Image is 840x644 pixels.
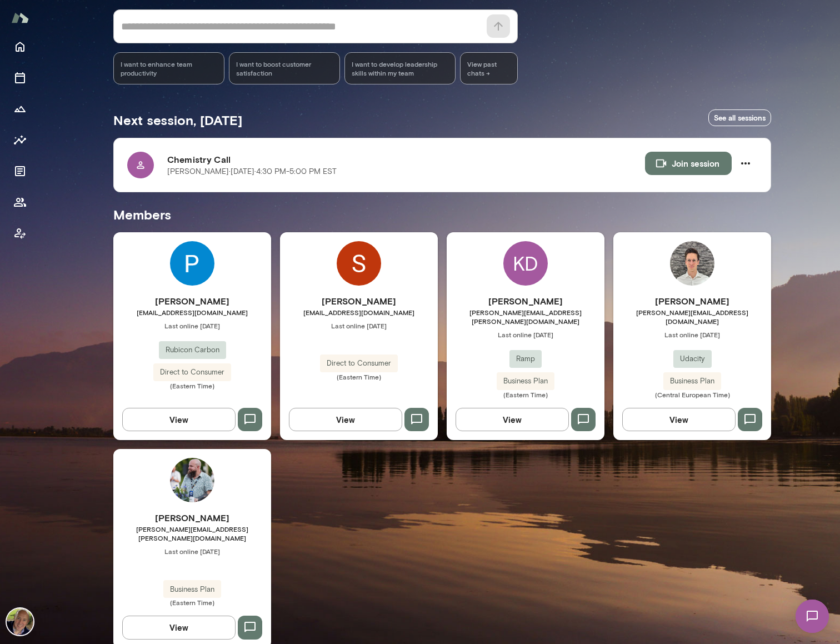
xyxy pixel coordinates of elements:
span: Last online [DATE] [447,330,604,339]
button: Growth Plan [9,98,31,120]
p: [PERSON_NAME] · [DATE] · 4:30 PM-5:00 PM EST [167,166,337,177]
button: Sessions [9,67,31,89]
span: Direct to Consumer [153,367,231,378]
span: [EMAIL_ADDRESS][DOMAIN_NAME] [280,308,438,317]
button: View [289,408,402,431]
img: David McPherson [7,608,33,635]
button: Client app [9,222,31,244]
span: Last online [DATE] [613,330,771,339]
div: I want to enhance team productivity [113,52,224,84]
h6: [PERSON_NAME] [280,294,438,308]
span: Last online [DATE] [280,321,438,330]
span: I want to enhance team productivity [121,59,217,77]
button: Insights [9,129,31,151]
span: Business Plan [663,376,721,387]
span: Business Plan [497,376,554,387]
button: Join session [645,152,732,175]
span: (Eastern Time) [113,381,271,390]
span: [EMAIL_ADDRESS][DOMAIN_NAME] [113,308,271,317]
span: I want to develop leadership skills within my team [352,59,448,77]
span: Udacity [673,353,712,365]
span: (Eastern Time) [113,598,271,607]
h6: [PERSON_NAME] [113,511,271,525]
h5: Next session, [DATE] [113,111,242,129]
button: Home [9,36,31,58]
button: Members [9,191,31,213]
span: Rubicon Carbon [159,345,226,356]
button: View [122,408,236,431]
div: I want to boost customer satisfaction [229,52,340,84]
h6: [PERSON_NAME] [447,294,604,308]
span: Last online [DATE] [113,321,271,330]
button: Documents [9,160,31,182]
span: [PERSON_NAME][EMAIL_ADDRESS][DOMAIN_NAME] [613,308,771,326]
h6: Chemistry Call [167,153,645,166]
img: Savas Konstadinidis [337,241,381,286]
span: (Eastern Time) [280,372,438,381]
button: View [122,616,236,639]
button: View [456,408,569,431]
span: [PERSON_NAME][EMAIL_ADDRESS][PERSON_NAME][DOMAIN_NAME] [113,525,271,542]
div: KD [503,241,548,286]
img: Mento [11,7,29,28]
span: (Eastern Time) [447,390,604,399]
span: I want to boost customer satisfaction [236,59,333,77]
img: Parth Patel [170,241,214,286]
img: Jeremy Rhoades [170,458,214,502]
span: View past chats -> [460,52,518,84]
a: See all sessions [708,109,771,127]
h6: [PERSON_NAME] [113,294,271,308]
span: (Central European Time) [613,390,771,399]
span: Last online [DATE] [113,547,271,556]
span: [PERSON_NAME][EMAIL_ADDRESS][PERSON_NAME][DOMAIN_NAME] [447,308,604,326]
span: Ramp [509,353,542,365]
h5: Members [113,206,771,223]
h6: [PERSON_NAME] [613,294,771,308]
button: View [622,408,736,431]
span: Business Plan [163,584,221,595]
img: Philipp Krank [670,241,714,286]
span: Direct to Consumer [320,358,398,369]
div: I want to develop leadership skills within my team [344,52,456,84]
